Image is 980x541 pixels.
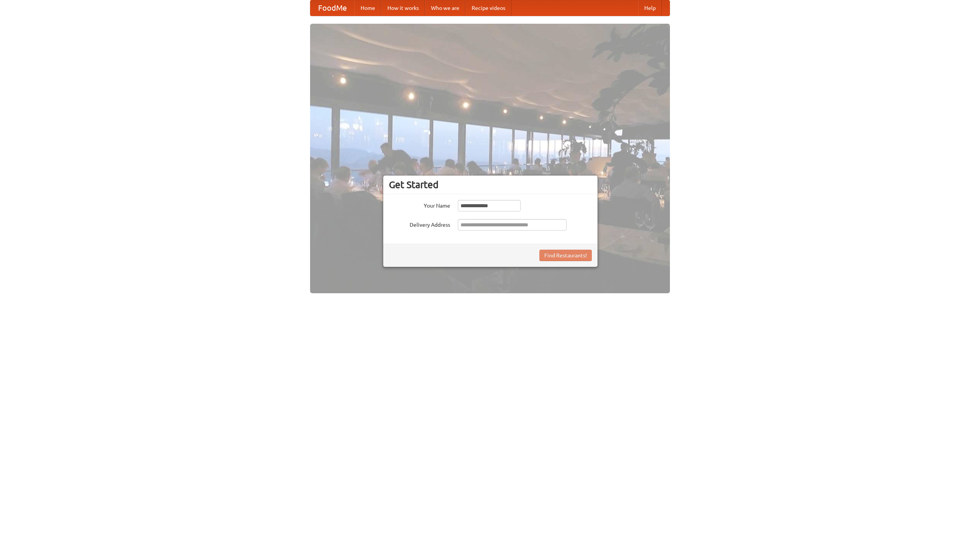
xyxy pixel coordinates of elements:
a: Recipe videos [465,0,511,16]
label: Delivery Address [389,219,450,229]
a: Who we are [425,0,465,16]
button: Find Restaurants! [539,250,592,261]
a: How it works [381,0,425,16]
label: Your Name [389,200,450,210]
a: Home [354,0,381,16]
a: FoodMe [310,0,354,16]
h3: Get Started [389,179,592,190]
a: Help [638,0,662,16]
